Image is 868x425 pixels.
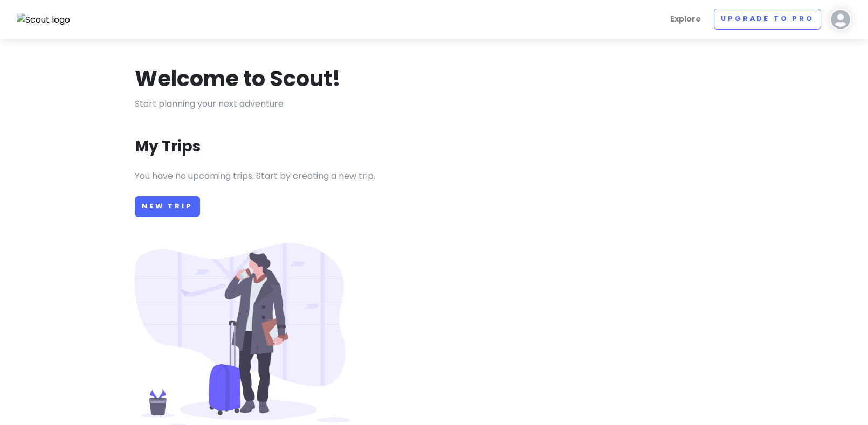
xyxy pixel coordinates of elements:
[135,169,733,183] p: You have no upcoming trips. Start by creating a new trip.
[135,196,200,217] a: New Trip
[830,9,851,30] img: User profile
[666,9,705,30] a: Explore
[17,13,71,27] img: Scout logo
[135,65,341,93] h1: Welcome to Scout!
[714,9,821,30] a: Upgrade to Pro
[135,137,201,156] h3: My Trips
[135,97,733,111] p: Start planning your next adventure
